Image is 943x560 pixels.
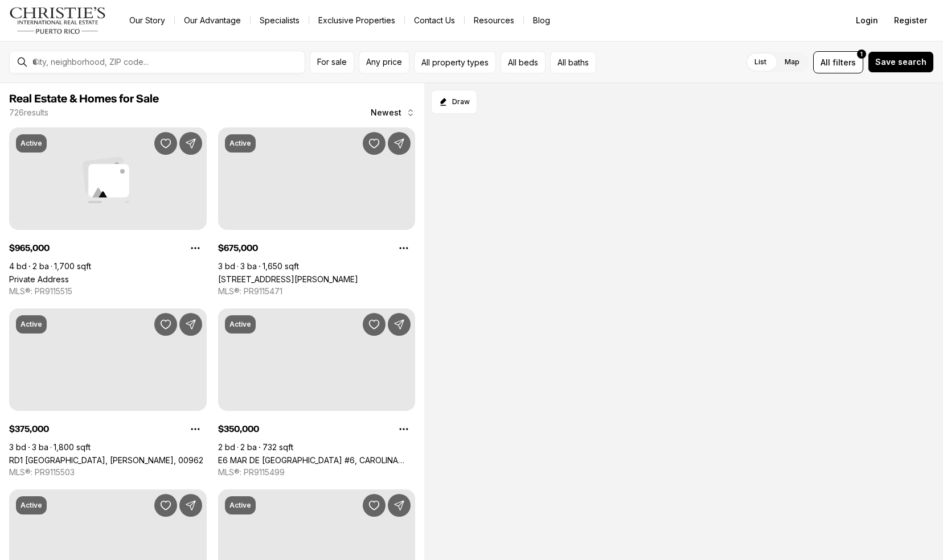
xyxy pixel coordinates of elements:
button: Save Property: RD1 URB MARINA BAHIA [154,313,177,336]
p: Active [229,139,251,148]
p: Active [20,320,42,329]
a: Our Story [120,13,174,28]
span: filters [833,56,856,68]
span: Any price [366,57,402,67]
a: Resources [465,13,523,28]
span: All [821,56,830,68]
p: Active [229,501,251,510]
p: Active [229,320,251,329]
p: Active [20,139,42,148]
button: Property options [392,237,415,260]
button: Property options [184,237,207,260]
p: Active [20,501,42,510]
button: Property options [184,418,207,440]
button: Save Property: 2008 CACIQUE [363,494,386,517]
span: Login [856,16,878,25]
button: Login [849,9,885,32]
button: All baths [550,51,596,73]
button: For sale [310,51,354,73]
span: Register [894,16,927,25]
a: Specialists [251,13,309,28]
span: Newest [371,108,401,117]
label: List [745,52,776,72]
button: Save Property: [154,132,177,155]
a: 60 CARIBE #7A, SAN JUAN PR, 00907 [218,274,358,284]
a: RD1 URB MARINA BAHIA, CATANO PR, 00962 [9,455,203,465]
a: Our Advantage [175,13,250,28]
button: Register [887,9,934,32]
button: Save search [868,51,934,73]
button: Property options [392,418,415,440]
button: Allfilters1 [813,51,863,73]
span: 1 [860,50,863,59]
button: Save Property: Q-19 Calle 16 URB. VERSALLES [154,494,177,517]
button: Save Property: E6 MAR DE ISLA VERDE #6 [363,313,386,336]
span: Real Estate & Homes for Sale [9,93,159,105]
button: Contact Us [405,13,464,28]
button: Any price [359,51,409,73]
label: Map [776,52,809,72]
button: All property types [414,51,496,73]
img: logo [9,7,106,34]
a: Exclusive Properties [309,13,404,28]
span: For sale [317,57,347,67]
button: Newest [364,101,422,124]
p: 726 results [9,108,48,117]
a: Private Address [9,274,69,284]
button: All beds [501,51,546,73]
a: E6 MAR DE ISLA VERDE #6, CAROLINA PR, 00979 [218,455,416,465]
button: Start drawing [431,90,477,114]
a: Blog [524,13,559,28]
button: Save Property: 60 CARIBE #7A [363,132,386,155]
span: Save search [875,57,926,67]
